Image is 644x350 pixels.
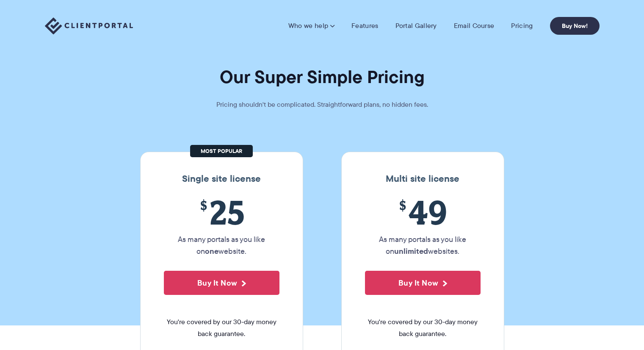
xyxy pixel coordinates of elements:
[205,245,218,257] strong: one
[164,233,279,257] p: As many portals as you like on website.
[149,173,294,184] h3: Single site license
[394,245,428,257] strong: unlimited
[454,22,495,30] a: Email Course
[550,17,600,35] a: Buy Now!
[164,316,279,340] span: You're covered by our 30-day money back guarantee.
[195,99,449,111] p: Pricing shouldn't be complicated. Straightforward plans, no hidden fees.
[365,233,481,257] p: As many portals as you like on websites.
[511,22,533,30] a: Pricing
[365,193,481,231] span: 49
[351,22,378,30] a: Features
[164,193,279,231] span: 25
[350,173,495,184] h3: Multi site license
[395,22,437,30] a: Portal Gallery
[164,271,279,295] button: Buy It Now
[288,22,334,30] a: Who we help
[365,271,481,295] button: Buy It Now
[365,316,481,340] span: You're covered by our 30-day money back guarantee.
